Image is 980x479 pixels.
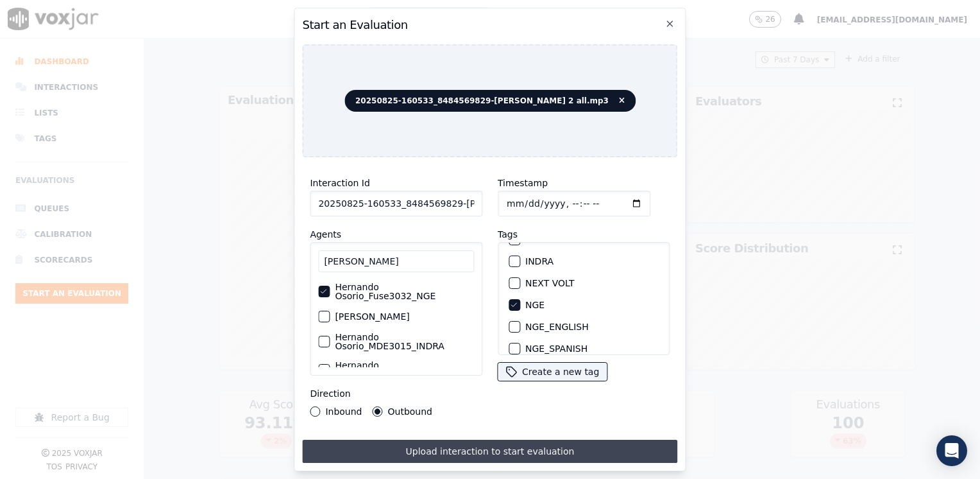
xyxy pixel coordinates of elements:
[498,178,548,188] label: Timestamp
[335,361,475,379] label: Hernando Osorio_NWFG7007_RUSHMORE
[525,322,589,331] label: NGE_ENGLISH
[310,229,341,239] label: Agents
[498,363,607,381] button: Create a new tag
[525,257,553,266] label: INDRA
[525,279,574,288] label: NEXT VOLT
[335,333,474,351] label: Hernando Osorio_MDE3015_INDRA
[388,407,432,416] label: Outbound
[310,388,350,399] label: Direction
[310,191,482,216] input: reference id, file name, etc
[936,435,967,466] div: Open Intercom Messenger
[525,344,587,353] label: NGE_SPANISH
[302,16,677,34] h2: Start an Evaluation
[310,178,369,188] label: Interaction Id
[335,312,409,321] label: [PERSON_NAME]
[525,300,545,309] label: NGE
[302,440,677,463] button: Upload interaction to start evaluation
[344,90,636,112] span: 20250825-160533_8484569829-[PERSON_NAME] 2 all.mp3
[525,235,597,244] label: ELECTRA SPARK
[325,407,362,416] label: Inbound
[318,250,474,272] input: Search Agents...
[498,229,518,239] label: Tags
[335,283,474,300] label: Hernando Osorio_Fuse3032_NGE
